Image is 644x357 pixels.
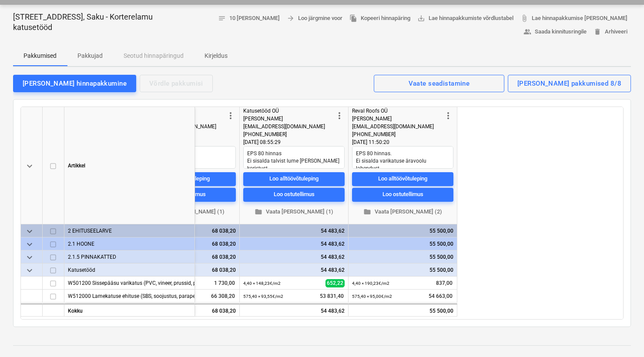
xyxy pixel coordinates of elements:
[508,75,631,92] button: [PERSON_NAME] pakkumised 8/8
[255,208,262,216] span: folder
[352,172,453,186] button: Loo alltöövõtuleping
[218,14,226,22] span: notes
[352,250,453,264] div: 55 500,00
[64,107,195,224] div: Artikkel
[243,146,345,169] textarea: EPS 80 hinnas Ei sisalda talvist lume [PERSON_NAME] koristust. Ei sisalda rõdukatuste tihendamist
[68,250,191,263] div: 2.1.5 PINNAKATTED
[24,239,35,250] span: keyboard_arrow_down
[68,290,191,302] div: W512000 Lamekatuse ehituse (SBS, soojustus, parapetiplekid, suitsuluugi paigaldus koos mootoriga,...
[352,205,453,219] button: Vaata [PERSON_NAME] (2)
[520,25,590,39] button: Saada kinnitusringile
[443,110,453,121] span: more_vert
[349,13,410,23] span: Kopeeri hinnapäring
[352,107,443,115] div: Reval Roofs OÜ
[68,264,191,276] div: Katusetööd
[517,12,631,25] a: Lae hinnapakkumise [PERSON_NAME]
[600,315,644,357] iframe: Chat Widget
[24,252,35,263] span: keyboard_arrow_down
[520,13,627,23] span: Lae hinnapakkumise [PERSON_NAME]
[243,237,345,250] div: 54 483,62
[435,280,453,287] span: 837,00
[352,188,453,202] button: Loo ostutellimus
[243,281,281,286] small: 4,40 × 148,23€ / m2
[205,51,228,60] p: Kirjeldus
[24,265,35,276] span: keyboard_arrow_down
[374,75,504,92] button: Vaate seadistamine
[274,190,315,200] div: Loo ostutellimus
[517,78,621,89] div: [PERSON_NAME] pakkumised 8/8
[594,27,627,37] span: Arhiveeri
[352,123,434,130] span: [EMAIL_ADDRESS][DOMAIN_NAME]
[283,12,346,25] button: Loo järgmine voor
[243,130,334,138] div: [PHONE_NUMBER]
[243,205,345,219] button: Vaata [PERSON_NAME] (1)
[243,123,325,130] span: [EMAIL_ADDRESS][DOMAIN_NAME]
[13,12,171,33] p: [STREET_ADDRESS], Saku - Korterelamu katusetööd
[417,13,513,23] span: Lae hinnapakkumiste võrdlustabel
[523,28,531,36] span: people_alt
[319,293,345,300] span: 53 831,40
[352,146,453,169] textarea: EPS 80 hinnas. Ei sisalda varikatuse äravoolu lahendust. Ei sisalda rõdukatuste tihendamist.
[428,293,453,300] span: 54 663,00
[414,12,517,25] a: Lae hinnapakkumiste võrdlustabel
[346,12,414,25] button: Kopeeri hinnapäring
[64,304,195,317] div: Kokku
[243,264,345,277] div: 54 483,62
[24,226,35,237] span: keyboard_arrow_down
[243,107,334,115] div: Katusetööd OÜ
[287,14,295,22] span: arrow_forward
[247,207,341,217] span: Vaata [PERSON_NAME] (1)
[210,293,236,300] span: 66 308,20
[325,279,345,287] span: 652,22
[590,25,631,39] button: Arhiveeri
[352,115,443,123] div: [PERSON_NAME]
[243,188,345,202] button: Loo ostutellimus
[352,130,443,138] div: [PHONE_NUMBER]
[287,13,342,23] span: Loo järgmine voor
[24,161,35,171] span: keyboard_arrow_down
[417,14,425,22] span: save_alt
[23,51,57,60] p: Pakkumised
[243,172,345,186] button: Loo alltöövõtuleping
[352,264,453,277] div: 55 500,00
[363,208,371,216] span: folder
[352,281,389,286] small: 4,40 × 190,23€ / m2
[243,138,345,146] div: [DATE] 08:55:29
[243,224,345,237] div: 54 483,62
[218,13,280,23] span: 10 [PERSON_NAME]
[382,190,423,200] div: Loo ostutellimus
[520,14,528,22] span: attach_file
[600,315,644,357] div: Vestlusvidin
[352,237,453,250] div: 55 500,00
[23,78,127,89] div: [PERSON_NAME] hinnapakkumine
[349,14,357,22] span: file_copy
[243,250,345,264] div: 54 483,62
[269,174,319,184] div: Loo alltöövõtuleping
[243,115,334,123] div: [PERSON_NAME]
[215,12,283,25] button: 10 [PERSON_NAME]
[243,294,283,299] small: 575,40 × 93,55€ / m2
[240,304,349,317] div: 54 483,62
[213,280,236,287] span: 1 730,00
[13,75,136,92] button: [PERSON_NAME] hinnapakkumine
[378,174,427,184] div: Loo alltöövõtuleping
[409,78,470,89] div: Vaate seadistamine
[523,27,587,37] span: Saada kinnitusringile
[349,304,457,317] div: 55 500,00
[77,51,103,60] p: Pakkujad
[68,277,191,289] div: W501200 Sissepääsu varikatus (PVC, vineer, prussid, plekid ja nende paigaldus // roov, tsementkiu...
[594,28,601,36] span: delete
[352,138,453,146] div: [DATE] 11:50:20
[68,237,191,250] div: 2.1 HOONE
[352,224,453,237] div: 55 500,00
[334,110,345,121] span: more_vert
[68,224,191,237] div: 2 EHITUSEELARVE
[356,207,450,217] span: Vaata [PERSON_NAME] (2)
[352,294,392,299] small: 575,40 × 95,00€ / m2
[225,110,236,121] span: more_vert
